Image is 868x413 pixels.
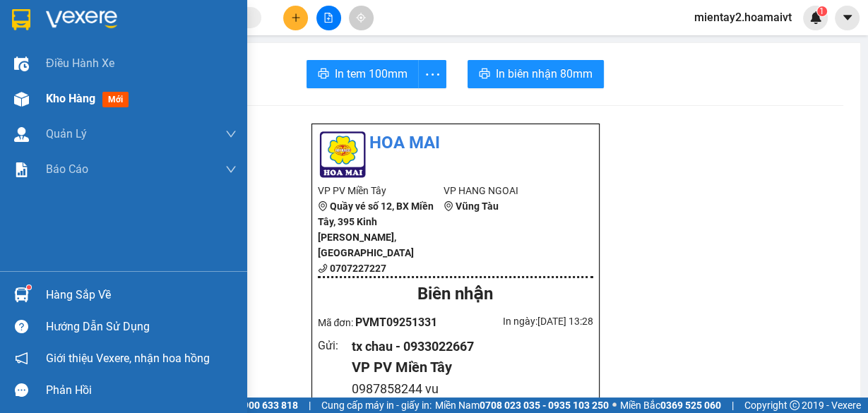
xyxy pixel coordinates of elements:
[323,13,333,23] span: file-add
[318,183,444,198] li: VP PV Miền Tây
[12,46,111,63] div: tx chau
[318,130,593,157] li: Hoa Mai
[330,263,386,274] b: 0707227227
[418,60,446,88] button: more
[102,92,129,107] span: mới
[349,6,374,30] button: aim
[27,285,31,289] sup: 1
[46,125,87,143] span: Quản Lý
[225,164,237,175] span: down
[318,200,434,258] b: Quầy vé số 12, BX Miền Tây, 395 Kinh [PERSON_NAME], [GEOGRAPHIC_DATA]
[444,201,453,211] span: environment
[318,281,593,308] div: Biên nhận
[121,63,242,83] div: 0788883517
[352,337,581,357] div: tx chau - 0933022667
[318,313,456,331] div: Mã đơn:
[15,383,28,397] span: message
[444,183,570,198] li: VP HANG NGOAI
[12,13,34,28] span: Gửi:
[318,337,352,354] div: Gửi :
[732,397,734,413] span: |
[225,128,237,140] span: down
[468,60,604,88] button: printerIn biên nhận 80mm
[318,68,329,81] span: printer
[121,46,242,63] div: BẢO
[237,400,298,411] strong: 1900 633 818
[356,13,366,23] span: aim
[819,6,824,16] span: 1
[46,92,95,105] span: Kho hàng
[46,349,210,367] span: Giới thiệu Vexere, nhận hoa hồng
[121,90,141,105] span: DĐ:
[841,11,854,24] span: caret-down
[835,6,860,30] button: caret-down
[12,9,30,30] img: logo-vxr
[12,63,111,83] div: 0933022667
[435,397,609,413] span: Miền Nam
[318,201,328,211] span: environment
[46,285,237,306] div: Hàng sắp về
[12,83,111,116] div: 0987858244 vu
[46,380,237,401] div: Phản hồi
[612,402,617,408] span: ⚪️
[318,263,328,273] span: phone
[14,162,29,177] img: solution-icon
[660,400,721,411] strong: 0369 525 060
[121,12,242,46] div: HANG NGOAI
[479,68,490,81] span: printer
[355,316,437,329] span: PVMT09251331
[121,13,154,28] span: Nhận:
[14,287,29,302] img: warehouse-icon
[817,6,827,16] sup: 1
[321,397,432,413] span: Cung cấp máy in - giấy in:
[46,160,88,178] span: Báo cáo
[480,400,609,411] strong: 0708 023 035 - 0935 103 250
[790,400,799,410] span: copyright
[809,11,822,24] img: icon-new-feature
[46,316,237,337] div: Hướng dẫn sử dụng
[283,6,308,30] button: plus
[620,397,721,413] span: Miền Bắc
[307,60,419,88] button: printerIn tem 100mm
[352,379,581,399] div: 0987858244 vu
[15,320,28,333] span: question-circle
[496,65,593,83] span: In biên nhận 80mm
[456,313,593,329] div: In ngày: [DATE] 13:28
[141,83,211,107] span: phu my
[318,130,367,179] img: logo.jpg
[335,65,408,83] span: In tem 100mm
[14,127,29,142] img: warehouse-icon
[14,92,29,107] img: warehouse-icon
[12,12,111,46] div: PV Miền Tây
[352,357,581,378] div: VP PV Miền Tây
[46,54,114,72] span: Điều hành xe
[419,66,446,83] span: more
[683,8,803,26] span: mientay2.hoamaivt
[456,200,499,212] b: Vũng Tàu
[14,56,29,71] img: warehouse-icon
[291,13,301,23] span: plus
[15,352,28,365] span: notification
[309,397,311,413] span: |
[316,6,341,30] button: file-add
